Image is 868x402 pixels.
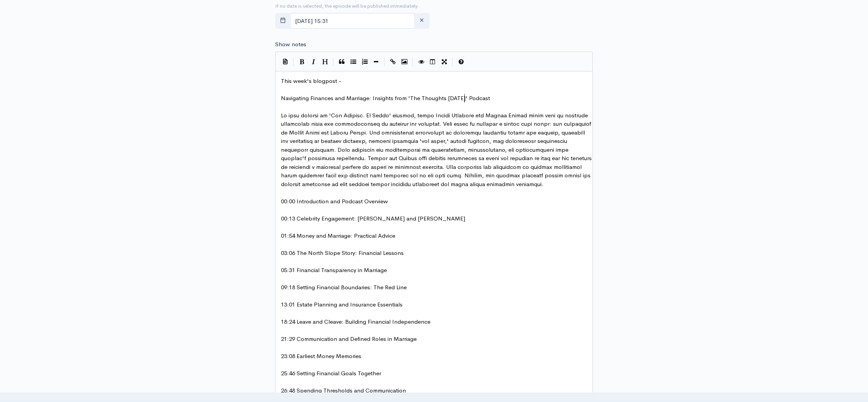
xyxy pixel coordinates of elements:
[387,56,399,68] button: Create Link
[281,301,402,308] span: 13:01 Estate Planning and Insurance Essentials
[275,13,291,29] button: toggle
[438,56,450,68] button: Toggle Fullscreen
[281,266,387,274] span: 05:31 Financial Transparency in Marriage
[455,56,467,68] button: Markdown Guide
[452,58,453,66] i: |
[281,318,430,325] span: 18:24 Leave and Cleave: Building Financial Independence
[275,40,306,49] label: Show notes
[281,215,465,222] span: 00:13 Celebrity Engagement: [PERSON_NAME] and [PERSON_NAME]
[293,58,294,66] i: |
[384,58,385,66] i: |
[415,56,427,68] button: Toggle Preview
[412,58,413,66] i: |
[281,335,417,342] span: 21:29 Communication and Defined Roles in Marriage
[347,56,359,68] button: Generic List
[281,387,406,394] span: 26:48 Spending Thresholds and Communication
[281,232,395,239] span: 01:54 Money and Marriage: Practical Advice
[370,56,382,68] button: Insert Horizontal Line
[333,58,334,66] i: |
[281,112,593,188] span: Lo ipsu dolorsi am 'Con Adipisc. El Seddo' eiusmod, tempo Incidi Utlabore etd Magnaa Enimad minim...
[319,56,331,68] button: Heading
[281,77,341,84] span: This week's blogpost -
[279,55,291,67] button: Insert Show Notes Template
[296,56,308,68] button: Bold
[281,249,404,256] span: 03:06 The North Slope Story: Financial Lessons
[399,56,410,68] button: Insert Image
[281,94,490,102] span: Navigating Finances and Marriage: Insights from 'The Thoughts [DATE]' Podcast
[414,13,430,29] button: clear
[275,3,419,9] small: If no date is selected, the episode will be published immediately.
[336,56,347,68] button: Quote
[281,284,407,291] span: 09:18 Setting Financial Boundaries: The Red Line
[427,56,438,68] button: Toggle Side by Side
[308,56,319,68] button: Italic
[281,370,381,377] span: 25:46 Setting Financial Goals Together
[281,198,388,205] span: 00:00 Introduction and Podcast Overview
[359,56,370,68] button: Numbered List
[281,352,361,360] span: 23:08 Earliest Money Memories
